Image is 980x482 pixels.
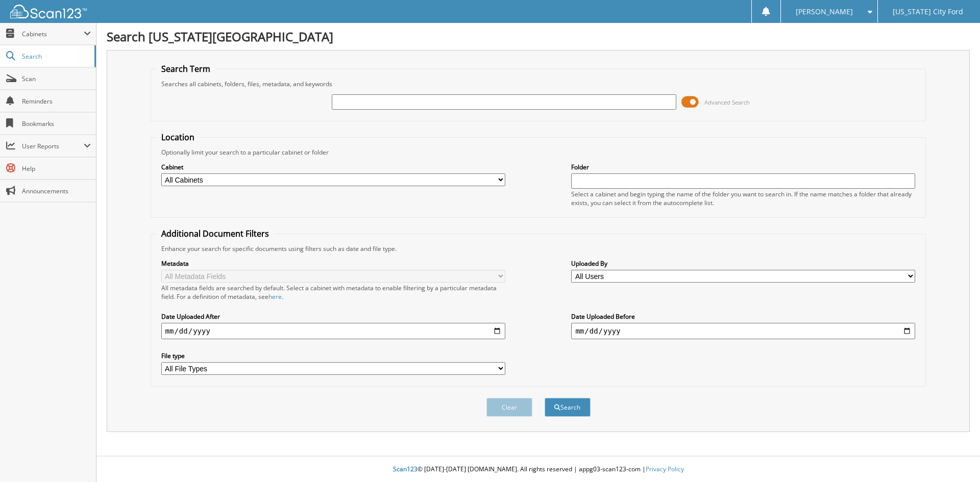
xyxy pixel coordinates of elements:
legend: Additional Document Filters [156,228,274,239]
span: Scan [22,74,91,83]
span: Search [22,52,89,61]
span: Announcements [22,187,91,195]
label: Date Uploaded After [161,312,505,321]
img: scan123-logo-white.svg [10,5,87,18]
label: Folder [571,163,915,171]
label: Date Uploaded Before [571,312,915,321]
span: [PERSON_NAME] [796,9,853,15]
a: here [268,292,282,301]
span: Bookmarks [22,119,91,128]
input: end [571,323,915,339]
span: User Reports [22,142,84,150]
span: [US_STATE] City Ford [893,9,963,15]
a: Privacy Policy [646,465,684,473]
span: Reminders [22,97,91,106]
label: Uploaded By [571,259,915,268]
span: Advanced Search [704,98,750,106]
iframe: Chat Widget [929,433,980,482]
label: Metadata [161,259,505,268]
button: Search [545,398,591,417]
label: Cabinet [161,163,505,171]
button: Clear [486,398,532,417]
span: Scan123 [393,465,418,473]
div: All metadata fields are searched by default. Select a cabinet with metadata to enable filtering b... [161,284,505,301]
span: Help [22,164,91,173]
span: Cabinets [22,30,84,38]
div: © [DATE]-[DATE] [DOMAIN_NAME]. All rights reserved | appg03-scan123-com | [96,457,980,482]
label: File type [161,351,505,360]
div: Select a cabinet and begin typing the name of the folder you want to search in. If the name match... [571,190,915,207]
h1: Search [US_STATE][GEOGRAPHIC_DATA] [107,28,970,45]
div: Optionally limit your search to a particular cabinet or folder [156,148,921,157]
div: Searches all cabinets, folders, files, metadata, and keywords [156,80,921,88]
legend: Search Term [156,63,215,74]
legend: Location [156,132,200,143]
div: Enhance your search for specific documents using filters such as date and file type. [156,244,921,253]
input: start [161,323,505,339]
